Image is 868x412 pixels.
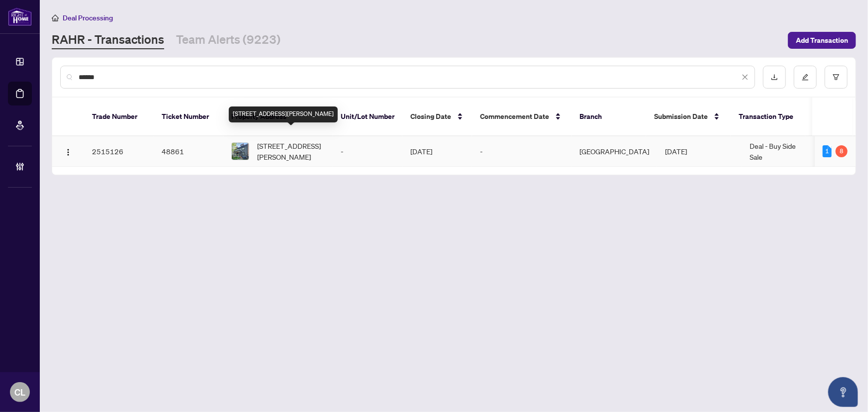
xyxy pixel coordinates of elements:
[572,136,657,167] td: [GEOGRAPHIC_DATA]
[14,385,25,399] span: CL
[788,32,856,49] button: Add Transaction
[480,111,549,122] span: Commencement Date
[794,66,817,89] button: edit
[229,106,338,122] div: [STREET_ADDRESS][PERSON_NAME]
[836,145,848,157] div: 8
[731,98,805,136] th: Transaction Type
[60,143,76,159] button: Logo
[154,98,223,136] th: Ticket Number
[771,74,778,81] span: download
[472,136,572,167] td: -
[763,66,786,89] button: download
[410,111,451,122] span: Closing Date
[805,98,865,136] th: MLS #
[232,143,249,160] img: thumbnail-img
[176,31,281,49] a: Team Alerts (9223)
[572,98,646,136] th: Branch
[63,13,113,22] span: Deal Processing
[223,98,333,136] th: Property Address
[8,7,32,26] img: logo
[257,140,325,162] span: [STREET_ADDRESS][PERSON_NAME]
[828,377,858,407] button: Open asap
[52,31,164,49] a: RAHR - Transactions
[402,98,472,136] th: Closing Date
[823,145,832,157] div: 1
[84,98,154,136] th: Trade Number
[796,32,848,48] span: Add Transaction
[825,66,848,89] button: filter
[472,98,572,136] th: Commencement Date
[742,74,749,81] span: close
[646,98,731,136] th: Submission Date
[654,111,708,122] span: Submission Date
[154,136,223,167] td: 48861
[333,98,402,136] th: Unit/Lot Number
[657,136,742,167] td: [DATE]
[52,14,59,21] span: home
[64,148,72,156] img: Logo
[802,74,809,81] span: edit
[833,74,840,81] span: filter
[84,136,154,167] td: 2515126
[742,136,816,167] td: Deal - Buy Side Sale
[333,136,402,167] td: -
[402,136,472,167] td: [DATE]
